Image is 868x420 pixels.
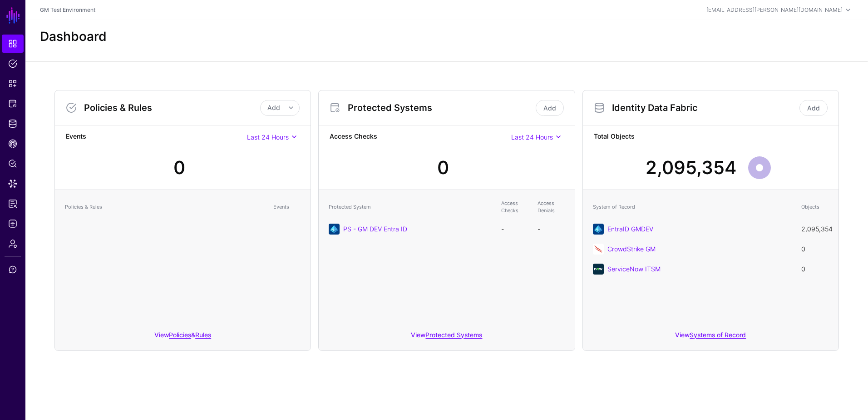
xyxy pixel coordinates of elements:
[8,39,17,48] span: Dashboard
[588,195,797,219] th: System of Record
[40,6,95,13] a: GM Test Environment
[330,131,511,143] strong: Access Checks
[5,5,21,25] a: SGNL
[2,215,24,233] a: Logs
[8,119,17,128] span: Identity Data Fabric
[60,195,269,219] th: Policies & Rules
[425,331,482,339] a: Protected Systems
[8,59,17,68] span: Policies
[2,55,24,73] a: Policies
[2,95,24,113] a: Protected Systems
[2,235,24,253] a: Admin
[2,175,24,193] a: Data Lens
[797,239,833,259] td: 0
[2,35,24,53] a: Dashboard
[66,131,247,143] strong: Events
[533,195,569,219] th: Access Denials
[690,331,746,339] a: Systems of Record
[84,102,260,113] h3: Policies & Rules
[40,29,107,45] h2: Dashboard
[269,195,305,219] th: Events
[593,224,604,235] img: svg+xml;base64,PHN2ZyB3aWR0aD0iNjQiIGhlaWdodD0iNjQiIHZpZXdCb3g9IjAgMCA2NCA2NCIgZmlsbD0ibm9uZSIgeG...
[607,225,653,233] a: EntraID GMDEV
[8,265,17,274] span: Support
[195,331,211,339] a: Rules
[594,131,828,143] strong: Total Objects
[8,199,17,208] span: Access Reporting
[169,331,191,339] a: Policies
[2,155,24,173] a: Policy Lens
[646,154,736,181] div: 2,095,354
[511,133,553,141] span: Last 24 Hours
[799,100,828,116] a: Add
[267,104,280,111] span: Add
[497,195,533,219] th: Access Checks
[497,219,533,239] td: -
[8,239,17,248] span: Admin
[329,224,340,235] img: svg+xml;base64,PHN2ZyB3aWR0aD0iNjQiIGhlaWdodD0iNjQiIHZpZXdCb3g9IjAgMCA2NCA2NCIgZmlsbD0ibm9uZSIgeG...
[8,179,17,188] span: Data Lens
[319,325,574,350] div: View
[8,79,17,88] span: Snippets
[8,159,17,168] span: Policy Lens
[8,139,17,148] span: CAEP Hub
[2,195,24,213] a: Access Reporting
[437,154,449,181] div: 0
[583,325,838,350] div: View
[2,115,24,133] a: Identity Data Fabric
[607,245,656,253] a: CrowdStrike GM
[797,219,833,239] td: 2,095,354
[173,154,185,181] div: 0
[533,219,569,239] td: -
[593,244,604,255] img: svg+xml;base64,PHN2ZyB3aWR0aD0iNjQiIGhlaWdodD0iNjQiIHZpZXdCb3g9IjAgMCA2NCA2NCIgZmlsbD0ibm9uZSIgeG...
[2,135,24,153] a: CAEP Hub
[593,264,604,275] img: svg+xml;base64,PHN2ZyB3aWR0aD0iNjQiIGhlaWdodD0iNjQiIHZpZXdCb3g9IjAgMCA2NCA2NCIgZmlsbD0ibm9uZSIgeG...
[55,325,311,350] div: View &
[607,265,661,273] a: ServiceNow ITSM
[797,195,833,219] th: Objects
[706,6,843,14] div: [EMAIL_ADDRESS][PERSON_NAME][DOMAIN_NAME]
[797,259,833,279] td: 0
[612,102,798,113] h3: Identity Data Fabric
[343,225,407,233] a: PS - GM DEV Entra ID
[247,133,289,141] span: Last 24 Hours
[348,102,533,113] h3: Protected Systems
[324,195,496,219] th: Protected System
[2,75,24,93] a: Snippets
[8,219,17,228] span: Logs
[536,100,564,116] a: Add
[8,99,17,108] span: Protected Systems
